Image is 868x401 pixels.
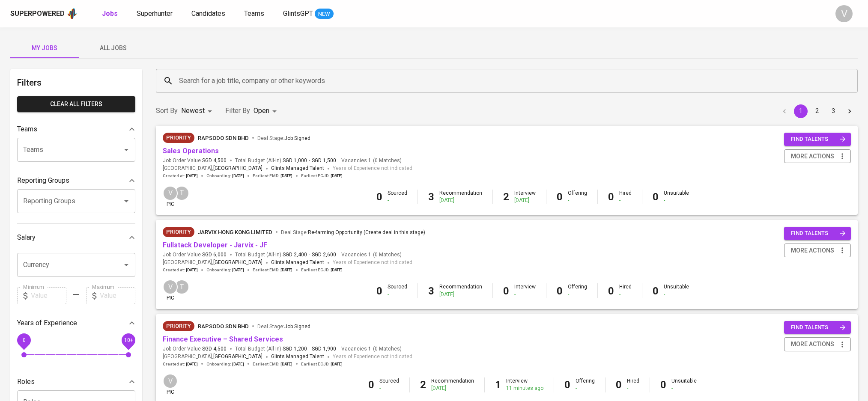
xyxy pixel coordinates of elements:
span: [GEOGRAPHIC_DATA] [213,353,262,361]
p: Roles [17,377,35,387]
span: [DATE] [331,267,343,273]
span: SGD 2,400 [283,251,307,258]
span: Years of Experience not indicated. [333,258,414,267]
div: - [619,197,632,204]
span: Deal Stage : [257,324,310,330]
b: 0 [653,285,659,297]
div: V [835,5,853,22]
span: 10+ [124,337,133,343]
span: Earliest EMD : [253,173,292,179]
button: Open [120,144,132,156]
span: SGD 6,000 [202,251,227,258]
h6: Filters [17,76,135,89]
span: Total Budget (All-In) [235,157,336,164]
span: [GEOGRAPHIC_DATA] [213,164,262,173]
nav: pagination navigation [776,104,858,118]
span: Total Budget (All-In) [235,251,336,258]
p: Sort By [156,106,178,116]
a: Teams [244,9,266,19]
span: SGD 4,500 [202,345,227,353]
div: Recommendation [439,190,482,204]
span: [GEOGRAPHIC_DATA] , [163,258,262,267]
p: Teams [17,124,37,134]
span: find talents [791,229,846,238]
div: pic [163,374,178,396]
span: Clear All filters [24,99,128,110]
span: SGD 2,600 [312,251,336,258]
a: Superpoweredapp logo [10,7,78,20]
span: Job Order Value [163,345,227,353]
span: Priority [163,228,194,236]
span: Teams [244,9,264,18]
span: Job Order Value [163,157,227,164]
span: - [309,157,310,164]
div: Sourced [379,377,399,392]
span: Earliest ECJD : [301,173,343,179]
div: Offering [568,283,587,298]
span: Earliest EMD : [253,267,292,273]
a: GlintsGPT NEW [283,9,334,19]
p: Filter By [225,106,250,116]
p: Reporting Groups [17,175,69,186]
div: - [388,197,407,204]
span: 0 [22,337,25,343]
span: find talents [791,323,846,333]
span: [GEOGRAPHIC_DATA] [213,258,262,267]
a: Finance Executive – Shared Services [163,335,283,343]
div: Sourced [388,283,407,298]
div: pic [163,279,178,302]
div: Sourced [388,190,407,204]
img: app logo [66,7,78,20]
b: 0 [368,379,374,391]
span: [DATE] [280,361,292,367]
button: Clear All filters [17,96,135,112]
div: - [619,291,632,298]
span: 1 [367,345,371,353]
span: SGD 1,500 [312,157,336,164]
div: - [576,385,595,392]
b: 1 [495,379,501,391]
b: 0 [653,191,659,203]
span: more actions [791,339,834,350]
span: Earliest ECJD : [301,361,343,367]
div: pic [163,186,178,208]
span: Deal Stage : [257,135,310,141]
span: SGD 1,000 [283,157,307,164]
button: Open [120,259,132,271]
span: Glints Managed Talent [271,259,324,265]
span: more actions [791,151,834,162]
a: Sales Operations [163,147,219,155]
button: find talents [784,133,851,146]
span: Onboarding : [206,173,244,179]
div: Offering [568,190,587,204]
span: Glints Managed Talent [271,165,324,171]
span: Vacancies ( 0 Matches ) [341,251,402,258]
div: Newest [181,103,215,119]
span: Deal Stage : [281,229,425,235]
button: more actions [784,337,851,351]
div: [DATE] [439,291,482,298]
span: [GEOGRAPHIC_DATA] , [163,353,262,361]
span: find talents [791,134,846,144]
span: [DATE] [232,267,244,273]
span: Glints Managed Talent [271,353,324,359]
div: New Job received from Demand Team [163,133,194,143]
span: 1 [367,157,371,164]
span: GlintsGPT [283,9,313,18]
button: page 1 [794,104,808,118]
div: New Job received from Demand Team [163,321,194,331]
div: V [163,186,178,201]
div: Roles [17,373,135,390]
a: Candidates [191,9,227,19]
div: Recommendation [439,283,482,298]
span: All Jobs [84,43,142,53]
span: Job Signed [284,135,310,141]
div: [DATE] [431,385,474,392]
span: NEW [315,10,334,18]
b: 3 [428,191,434,203]
button: more actions [784,149,851,163]
span: Rapsodo Sdn Bhd [198,323,249,330]
b: 0 [557,191,563,203]
span: SGD 1,200 [283,345,307,353]
span: [DATE] [280,173,292,179]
